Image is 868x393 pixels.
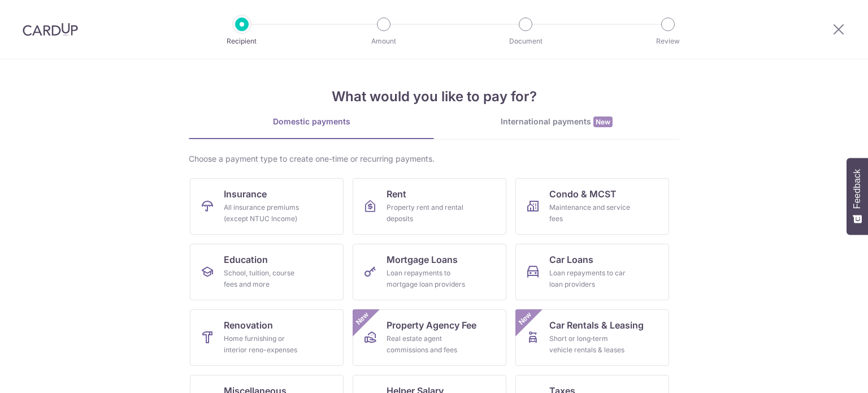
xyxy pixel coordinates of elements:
[484,36,567,47] p: Document
[387,187,406,201] span: Rent
[342,36,426,47] p: Amount
[549,202,631,224] div: Maintenance and service fees
[387,318,476,332] span: Property Agency Fee
[387,267,468,290] div: Loan repayments to mortgage loan providers
[387,253,458,266] span: Mortgage Loans
[190,244,344,300] a: EducationSchool, tuition, course fees and more
[549,318,644,332] span: Car Rentals & Leasing
[515,309,669,366] a: Car Rentals & LeasingShort or long‑term vehicle rentals & leasesNew
[516,309,535,328] span: New
[189,87,679,107] h4: What would you like to pay for?
[549,267,631,290] div: Loan repayments to car loan providers
[200,36,284,47] p: Recipient
[353,309,372,328] span: New
[23,23,78,36] img: CardUp
[593,116,613,127] span: New
[224,318,273,332] span: Renovation
[387,333,468,356] div: Real estate agent commissions and fees
[353,309,506,366] a: Property Agency FeeReal estate agent commissions and feesNew
[387,202,468,224] div: Property rent and rental deposits
[224,267,305,290] div: School, tuition, course fees and more
[626,36,710,47] p: Review
[515,178,669,235] a: Condo & MCSTMaintenance and service fees
[353,244,506,300] a: Mortgage LoansLoan repayments to mortgage loan providers
[189,116,434,127] div: Domestic payments
[847,158,868,235] button: Feedback - Show survey
[549,187,617,201] span: Condo & MCST
[190,178,344,235] a: InsuranceAll insurance premiums (except NTUC Income)
[549,333,631,356] div: Short or long‑term vehicle rentals & leases
[224,253,268,266] span: Education
[434,116,679,128] div: International payments
[190,309,344,366] a: RenovationHome furnishing or interior reno-expenses
[224,187,267,201] span: Insurance
[515,244,669,300] a: Car LoansLoan repayments to car loan providers
[549,253,593,266] span: Car Loans
[224,333,305,356] div: Home furnishing or interior reno-expenses
[189,153,679,165] div: Choose a payment type to create one-time or recurring payments.
[796,359,857,387] iframe: Opens a widget where you can find more information
[353,178,506,235] a: RentProperty rent and rental deposits
[852,169,862,209] span: Feedback
[224,202,305,224] div: All insurance premiums (except NTUC Income)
